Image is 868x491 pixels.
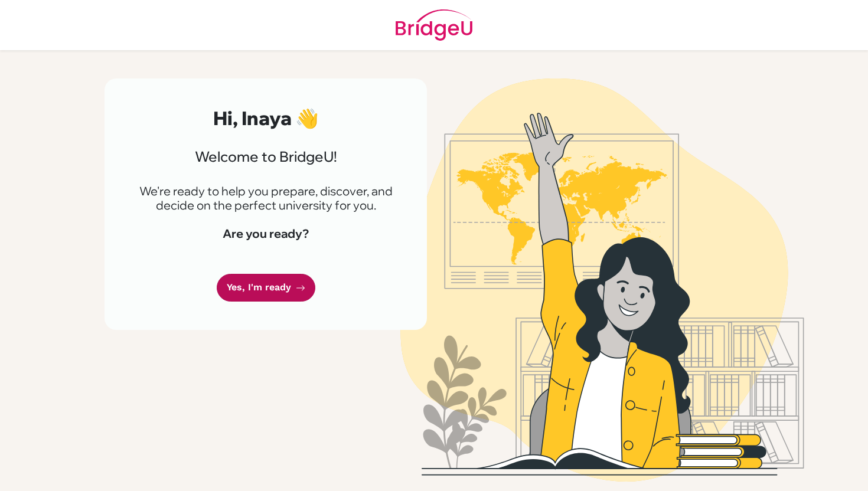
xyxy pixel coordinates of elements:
[133,184,399,212] p: We're ready to help you prepare, discover, and decide on the perfect university for you.
[133,148,399,165] h3: Welcome to BridgeU!
[133,107,399,129] h2: Hi, Inaya 👋
[217,274,315,302] a: Yes, I'm ready
[133,227,399,241] h4: Are you ready?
